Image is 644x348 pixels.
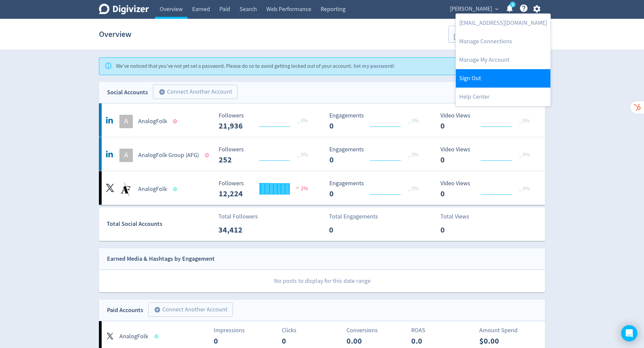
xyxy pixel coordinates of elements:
a: [EMAIL_ADDRESS][DOMAIN_NAME] [456,14,550,32]
a: Help Center [456,88,550,106]
a: Manage Connections [456,32,550,51]
div: Open Intercom Messenger [621,325,637,341]
a: Manage My Account [456,51,550,69]
a: Log out [456,69,550,88]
